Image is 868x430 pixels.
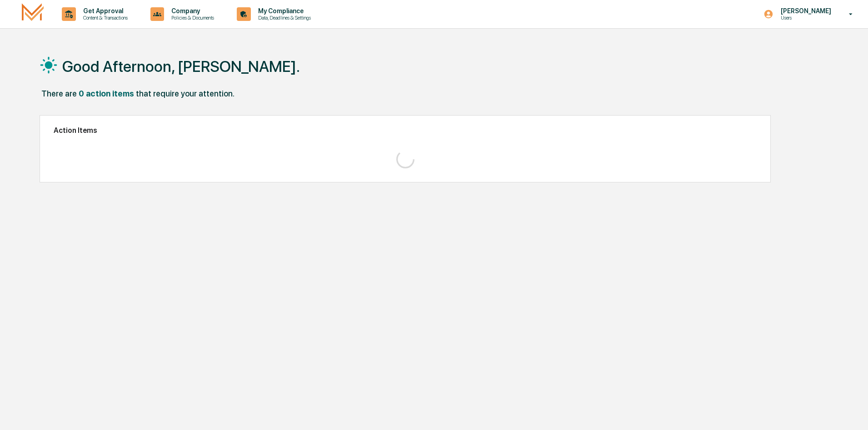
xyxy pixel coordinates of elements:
[22,3,44,25] img: logo
[164,7,219,15] p: Company
[54,126,757,135] h2: Action Items
[251,7,315,15] p: My Compliance
[773,15,836,21] p: Users
[251,15,315,21] p: Data, Deadlines & Settings
[79,89,134,98] div: 0 action items
[76,7,132,15] p: Get Approval
[76,15,132,21] p: Content & Transactions
[773,7,836,15] p: [PERSON_NAME]
[164,15,219,21] p: Policies & Documents
[41,89,77,98] div: There are
[62,57,300,76] h1: Good Afternoon, [PERSON_NAME].
[136,89,234,98] div: that require your attention.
